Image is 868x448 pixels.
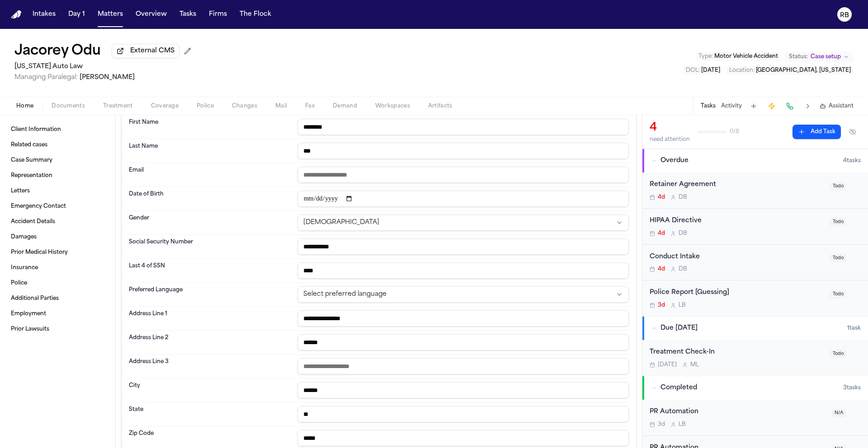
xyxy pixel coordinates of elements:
[650,121,690,135] div: 4
[830,350,846,358] span: Todo
[236,6,275,23] a: The Flock
[80,74,135,81] span: [PERSON_NAME]
[784,51,854,62] button: Change status from Case setup
[679,266,687,273] span: D B
[7,245,108,260] a: Prior Medical History
[830,290,846,299] span: Todo
[52,103,85,110] span: Documents
[103,103,133,110] span: Treatment
[129,191,292,207] dt: Date of Birth
[844,125,861,139] button: Hide completed tasks (⌘⇧H)
[642,245,868,281] div: Open task: Conduct Intake
[642,280,868,316] div: Open task: Police Report [Guessing]
[829,103,854,110] span: Assistant
[830,182,846,191] span: Todo
[714,54,778,59] span: Motor Vehicle Accident
[832,409,846,417] span: N/A
[679,421,686,428] span: L B
[660,383,697,392] span: Completed
[305,103,315,110] span: Fax
[642,149,868,173] button: Overdue4tasks
[730,128,739,135] span: 0 / 8
[696,52,781,61] button: Edit Type: Motor Vehicle Accident
[658,194,665,201] span: 4d
[747,100,760,112] button: Add Task
[679,194,687,201] span: D B
[7,184,108,198] a: Letters
[129,215,292,231] dt: Gender
[650,347,825,358] div: Treatment Check-In
[14,61,195,72] h2: [US_STATE] Auto Law
[683,66,723,75] button: Edit DOL: 2021-10-10
[129,334,292,350] dt: Address Line 2
[232,103,257,110] span: Changes
[7,291,108,306] a: Additional Parties
[11,10,22,19] a: Home
[642,173,868,209] div: Open task: Retainer Agreement
[7,122,108,137] a: Client Information
[642,340,868,376] div: Open task: Treatment Check-In
[658,421,665,428] span: 3d
[7,230,108,244] a: Damages
[132,6,170,23] button: Overview
[658,266,665,273] span: 4d
[130,47,175,56] span: External CMS
[830,254,846,262] span: Todo
[843,384,861,392] span: 3 task s
[650,216,825,226] div: HIPAA Directive
[783,100,796,112] button: Make a Call
[14,74,78,81] span: Managing Paralegal:
[679,230,687,237] span: D B
[129,382,292,398] dt: City
[275,103,287,110] span: Mail
[151,103,179,110] span: Coverage
[129,286,292,303] dt: Preferred Language
[658,361,677,369] span: [DATE]
[205,6,231,23] button: Firms
[129,143,292,159] dt: Last Name
[793,125,841,139] button: Add Task
[765,100,778,112] button: Create Immediate Task
[650,180,825,190] div: Retainer Agreement
[7,261,108,275] a: Insurance
[642,209,868,245] div: Open task: HIPAA Directive
[129,238,292,255] dt: Social Security Number
[129,358,292,374] dt: Address Line 3
[701,68,720,73] span: [DATE]
[16,103,33,110] span: Home
[29,6,59,23] a: Intakes
[698,54,713,59] span: Type :
[129,430,292,446] dt: Zip Code
[65,6,89,23] button: Day 1
[11,10,22,19] img: Finch Logo
[7,168,108,183] a: Representation
[729,68,755,73] span: Location :
[176,6,200,23] button: Tasks
[14,43,101,60] button: Edit matter name
[642,317,868,340] button: Due [DATE]1task
[129,262,292,279] dt: Last 4 of SSN
[756,68,851,73] span: [GEOGRAPHIC_DATA], [US_STATE]
[112,44,179,58] button: External CMS
[14,43,101,60] h1: Jacorey Odu
[197,103,214,110] span: Police
[129,406,292,422] dt: State
[843,157,861,164] span: 4 task s
[642,400,868,436] div: Open task: PR Automation
[129,167,292,183] dt: Email
[811,53,841,61] span: Case setup
[830,218,846,226] span: Todo
[847,325,861,332] span: 1 task
[94,6,127,23] button: Matters
[650,407,826,417] div: PR Automation
[7,276,108,290] a: Police
[660,324,698,333] span: Due [DATE]
[658,302,665,309] span: 3d
[129,119,292,135] dt: First Name
[7,322,108,336] a: Prior Lawsuits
